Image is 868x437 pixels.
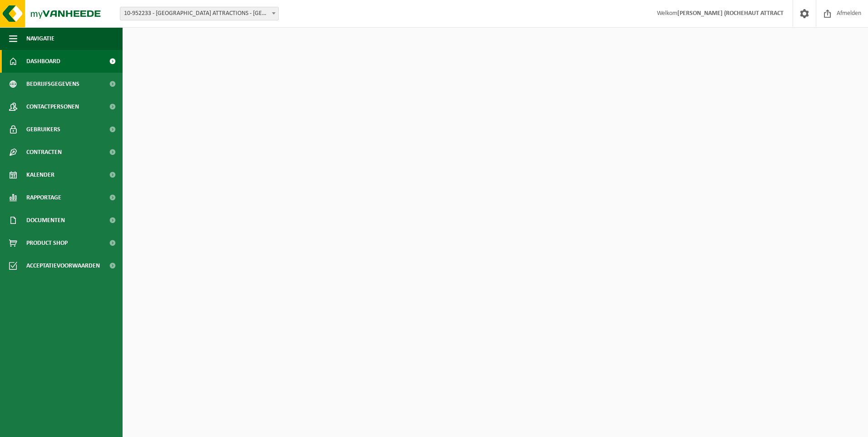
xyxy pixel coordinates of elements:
[26,27,54,50] span: Navigatie
[26,209,65,232] span: Documenten
[26,186,61,209] span: Rapportage
[26,95,79,118] span: Contactpersonen
[26,141,62,164] span: Contracten
[26,254,100,277] span: Acceptatievoorwaarden
[26,232,68,254] span: Product Shop
[26,164,54,186] span: Kalender
[26,118,60,141] span: Gebruikers
[26,73,79,95] span: Bedrijfsgegevens
[120,7,278,20] span: 10-952233 - ROCHEHAUT ATTRACTIONS - ROCHEHAUT
[677,10,784,17] strong: [PERSON_NAME] (ROCHEHAUT ATTRACT
[120,7,279,20] span: 10-952233 - ROCHEHAUT ATTRACTIONS - ROCHEHAUT
[26,50,60,73] span: Dashboard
